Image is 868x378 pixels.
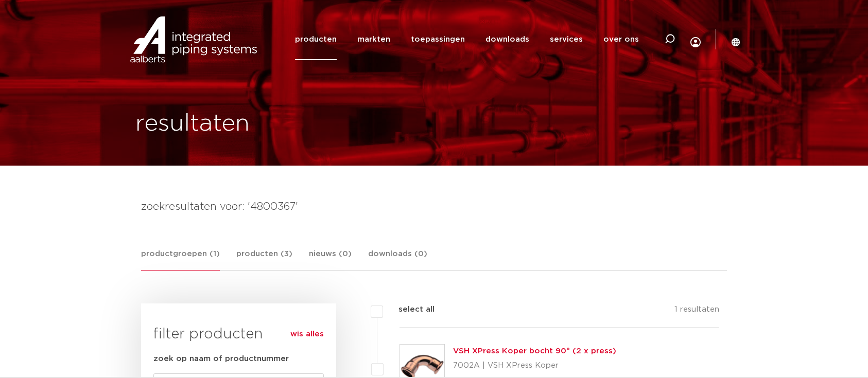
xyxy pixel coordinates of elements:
[135,107,250,140] h1: resultaten
[295,19,639,60] nav: Menu
[141,199,727,215] h4: zoekresultaten voor: '4800367'
[383,303,435,316] label: select all
[290,328,324,340] a: wis alles
[357,19,390,60] a: markten
[550,19,583,60] a: services
[368,248,427,270] a: downloads (0)
[674,303,719,319] p: 1 resultaten
[153,353,289,365] label: zoek op naam of productnummer
[453,347,616,355] a: VSH XPress Koper bocht 90° (2 x press)
[295,19,337,60] a: producten
[453,357,616,374] p: 7002A | VSH XPress Koper
[485,19,529,60] a: downloads
[141,248,220,271] a: productgroepen (1)
[603,19,639,60] a: over ons
[153,324,324,345] h3: filter producten
[411,19,465,60] a: toepassingen
[236,248,292,270] a: producten (3)
[309,248,352,270] a: nieuws (0)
